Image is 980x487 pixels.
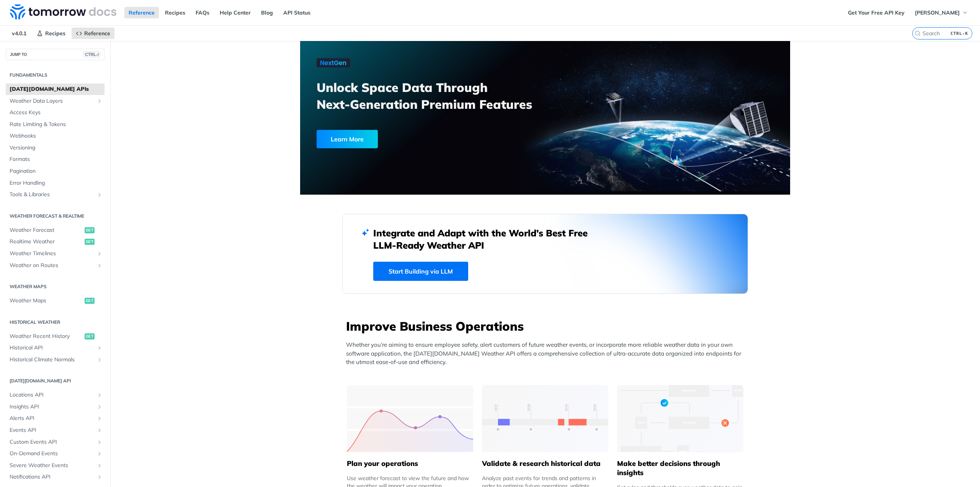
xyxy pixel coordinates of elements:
a: Custom Events APIShow subpages for Custom Events API [6,436,105,448]
h2: Fundamentals [6,72,105,79]
p: Whether you’re aiming to ensure employee safety, alert customers of future weather events, or inc... [346,341,748,367]
span: Alerts API [10,415,95,422]
span: Historical API [10,344,95,352]
img: 39565e8-group-4962x.svg [347,379,473,446]
button: JUMP TOCTRL-/ [6,49,105,60]
a: Weather on RoutesShow subpages for Weather on Routes [6,260,105,271]
span: Webhooks [10,132,103,140]
img: a22d113-group-496-32x.svg [617,379,743,446]
span: get [85,298,95,304]
a: Severe Weather EventsShow subpages for Severe Weather Events [6,460,105,471]
svg: Search [915,30,921,36]
a: Weather TimelinesShow subpages for Weather Timelines [6,248,105,259]
span: [DATE][DOMAIN_NAME] APIs [10,85,103,93]
a: On-Demand EventsShow subpages for On-Demand Events [6,448,105,459]
span: Events API [10,426,95,434]
span: Weather Forecast [10,226,83,234]
span: get [85,227,95,233]
h5: Make better decisions through insights [617,453,743,471]
span: CTRL-/ [83,51,100,57]
a: Tools & LibrariesShow subpages for Tools & Libraries [6,189,105,200]
button: Show subpages for Weather Data Layers [96,98,103,104]
span: Reference [84,30,110,37]
a: Historical Climate NormalsShow subpages for Historical Climate Normals [6,354,105,366]
a: Notifications APIShow subpages for Notifications API [6,471,105,483]
img: 13d7ca0-group-496-2.svg [482,379,608,446]
a: Historical APIShow subpages for Historical API [6,342,105,354]
button: Show subpages for Custom Events API [96,439,103,445]
h2: [DATE][DOMAIN_NAME] API [6,377,105,384]
h2: Weather Maps [6,283,105,290]
div: Learn More [317,130,378,148]
img: NextGen [317,58,350,67]
span: Custom Events API [10,438,95,446]
a: Locations APIShow subpages for Locations API [6,389,105,401]
a: Recipes [161,7,189,18]
h5: Plan your operations [347,453,473,462]
a: Events APIShow subpages for Events API [6,425,105,436]
span: get [85,333,95,339]
a: Webhooks [6,130,105,142]
a: Recipes [33,28,70,39]
span: Recipes [45,30,65,37]
a: FAQs [191,7,214,18]
span: Insights API [10,403,95,411]
span: Error Handling [10,179,103,187]
span: get [85,239,95,245]
span: [PERSON_NAME] [915,9,960,16]
a: Blog [257,7,277,18]
a: Reference [124,7,159,18]
span: v4.0.1 [8,28,31,39]
button: Show subpages for Historical API [96,345,103,351]
a: Insights APIShow subpages for Insights API [6,401,105,413]
a: API Status [279,7,315,18]
span: Weather Maps [10,297,83,305]
a: Learn More [317,130,506,148]
a: Start Building via LLM [373,262,468,281]
a: [DATE][DOMAIN_NAME] APIs [6,84,105,95]
span: Realtime Weather [10,238,83,246]
h5: Validate & research historical data [482,453,608,462]
span: Versioning [10,144,103,152]
span: Formats [10,156,103,163]
a: Weather Forecastget [6,225,105,236]
button: Show subpages for Weather Timelines [96,251,103,257]
a: Rate Limiting & Tokens [6,119,105,130]
a: Error Handling [6,177,105,189]
button: Show subpages for On-Demand Events [96,451,103,457]
kbd: CTRL-K [949,30,970,37]
span: Weather Data Layers [10,97,95,105]
a: Realtime Weatherget [6,236,105,248]
button: Show subpages for Locations API [96,392,103,398]
a: Weather Mapsget [6,295,105,307]
button: Show subpages for Events API [96,427,103,433]
button: Show subpages for Severe Weather Events [96,462,103,469]
h3: Improve Business Operations [346,318,748,335]
span: Notifications API [10,473,95,481]
span: Severe Weather Events [10,462,95,469]
button: Show subpages for Alerts API [96,415,103,421]
h2: Integrate and Adapt with the World’s Best Free LLM-Ready Weather API [373,227,599,251]
button: Show subpages for Historical Climate Normals [96,357,103,363]
span: Weather Recent History [10,333,83,340]
span: Rate Limiting & Tokens [10,121,103,128]
img: Tomorrow.io Weather API Docs [10,4,116,20]
a: Formats [6,154,105,165]
button: Show subpages for Insights API [96,404,103,410]
h2: Weather Forecast & realtime [6,213,105,220]
a: Help Center [216,7,255,18]
a: Access Keys [6,107,105,118]
span: Locations API [10,391,95,399]
button: [PERSON_NAME] [911,7,972,18]
h3: Unlock Space Data Through Next-Generation Premium Features [317,79,554,113]
span: Weather Timelines [10,250,95,257]
span: Weather on Routes [10,262,95,269]
a: Pagination [6,166,105,177]
a: Alerts APIShow subpages for Alerts API [6,413,105,424]
span: Pagination [10,167,103,175]
a: Versioning [6,142,105,154]
a: Get Your Free API Key [844,7,909,18]
button: Show subpages for Weather on Routes [96,262,103,269]
a: Reference [72,28,114,39]
a: Weather Data LayersShow subpages for Weather Data Layers [6,95,105,107]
